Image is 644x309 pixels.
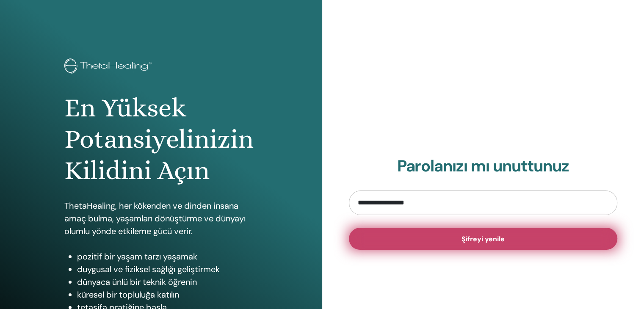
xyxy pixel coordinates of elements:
[77,276,258,288] li: dünyaca ünlü bir teknik öğrenin
[77,263,258,276] li: duygusal ve fiziksel sağlığı geliştirmek
[64,92,258,187] h1: En Yüksek Potansiyelinizin Kilidini Açın
[77,288,258,301] li: küresel bir topluluğa katılın
[349,228,618,250] button: Şifreyi yenile
[77,250,258,263] li: pozitif bir yaşam tarzı yaşamak
[462,235,505,243] span: Şifreyi yenile
[64,199,258,237] p: ThetaHealing, her kökenden ve dinden insana amaç bulma, yaşamları dönüştürme ve dünyayı olumlu yö...
[349,157,618,176] h2: Parolanızı mı unuttunuz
